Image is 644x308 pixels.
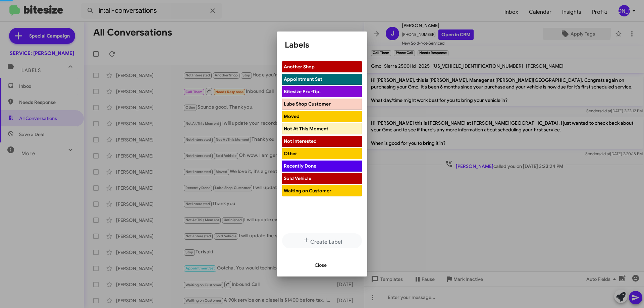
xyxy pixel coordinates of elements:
[284,138,317,144] span: Not Interested
[284,88,321,95] span: Bitesize Pro-Tip!
[285,40,359,50] h1: Labels
[284,113,300,119] span: Moved
[309,259,332,271] button: Close
[284,76,322,82] span: Appointment Set
[284,175,311,181] span: Sold Vehicle
[284,64,315,70] span: Another Shop
[284,150,297,157] span: Other
[282,233,362,248] button: Create Label
[284,126,328,132] span: Not At This Moment
[284,163,316,169] span: Recently Done
[315,259,327,271] span: Close
[284,101,331,107] span: Lube Shop Customer
[284,188,331,194] span: Waiting on Customer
